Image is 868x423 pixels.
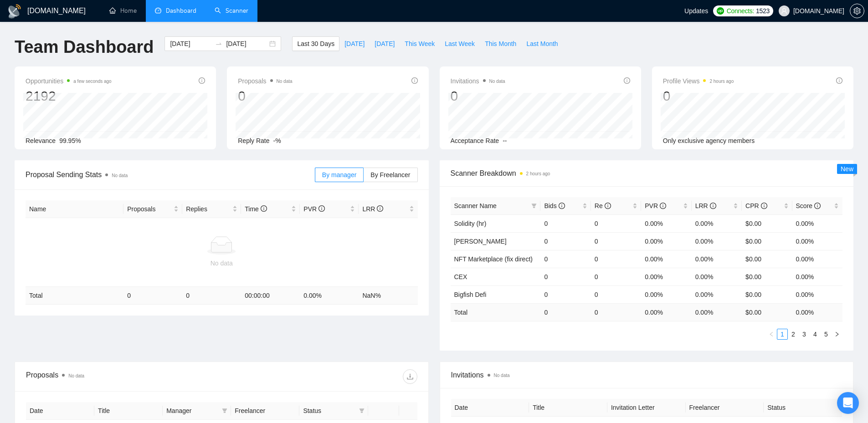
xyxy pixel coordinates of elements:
[764,399,842,417] th: Status
[742,268,792,285] td: $0.00
[591,285,641,303] td: 0
[403,373,417,380] span: download
[792,250,842,268] td: 0.00%
[445,39,475,49] span: Last Week
[756,6,770,16] span: 1523
[799,329,810,340] li: 3
[832,329,842,340] button: right
[766,329,777,340] button: left
[591,250,641,268] td: 0
[26,200,123,218] th: Name
[709,79,734,84] time: 2 hours ago
[362,205,383,213] span: LRR
[540,303,591,321] td: 0
[792,285,842,303] td: 0.00%
[370,36,400,51] button: [DATE]
[605,203,611,209] span: info-circle
[540,285,591,303] td: 0
[322,171,356,178] span: By manager
[451,369,842,381] span: Invitations
[645,202,666,209] span: PVR
[26,76,112,87] span: Opportunities
[163,402,231,420] th: Manager
[692,250,742,268] td: 0.00%
[799,329,809,339] a: 3
[788,329,798,339] a: 2
[182,200,241,218] th: Replies
[451,87,505,105] div: 0
[591,214,641,232] td: 0
[540,232,591,250] td: 0
[26,87,112,105] div: 2192
[451,137,499,144] span: Acceptance Rate
[850,4,864,18] button: setting
[215,7,248,15] a: searchScanner
[834,331,840,337] span: right
[777,329,787,339] a: 1
[810,329,821,340] li: 4
[745,202,767,209] span: CPR
[318,205,325,212] span: info-circle
[591,303,641,321] td: 0
[544,202,565,209] span: Bids
[485,39,516,49] span: This Month
[73,79,111,84] time: a few seconds ago
[261,205,267,212] span: info-circle
[440,36,480,51] button: Last Week
[292,36,339,51] button: Last 30 Days
[559,203,565,209] span: info-circle
[411,77,418,84] span: info-circle
[245,205,267,213] span: Time
[231,402,299,420] th: Freelancer
[663,87,734,105] div: 0
[123,200,182,218] th: Proposals
[792,232,842,250] td: 0.00%
[454,238,507,245] a: [PERSON_NAME]
[841,165,853,173] span: New
[94,402,163,420] th: Title
[59,137,81,144] span: 99.95%
[359,287,417,305] td: NaN %
[215,40,222,47] span: to
[529,399,607,417] th: Title
[727,6,754,16] span: Connects:
[370,171,410,178] span: By Freelancer
[832,329,842,340] li: Next Page
[837,392,859,414] div: Open Intercom Messenger
[717,7,724,15] img: upwork-logo.png
[796,202,821,209] span: Score
[454,220,487,227] a: Solidity (hr)
[29,258,414,268] div: No data
[591,268,641,285] td: 0
[7,4,22,19] img: logo
[503,137,507,144] span: --
[692,303,742,321] td: 0.00 %
[155,7,161,14] span: dashboard
[454,291,487,298] a: Bigfish Defi
[742,303,792,321] td: $ 0.00
[238,76,292,87] span: Proposals
[521,36,563,51] button: Last Month
[526,171,550,176] time: 2 hours ago
[742,214,792,232] td: $0.00
[26,169,315,180] span: Proposal Sending Stats
[454,255,533,263] a: NFT Marketplace (fix direct)
[182,287,241,305] td: 0
[692,232,742,250] td: 0.00%
[273,137,281,144] span: -%
[792,268,842,285] td: 0.00%
[836,77,842,84] span: info-circle
[303,205,325,213] span: PVR
[660,203,666,209] span: info-circle
[641,303,691,321] td: 0.00 %
[641,232,691,250] td: 0.00%
[480,36,521,51] button: This Month
[339,36,370,51] button: [DATE]
[692,268,742,285] td: 0.00%
[607,399,686,417] th: Invitation Letter
[529,199,539,213] span: filter
[850,7,864,15] a: setting
[199,77,205,84] span: info-circle
[595,202,611,209] span: Re
[663,76,734,87] span: Profile Views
